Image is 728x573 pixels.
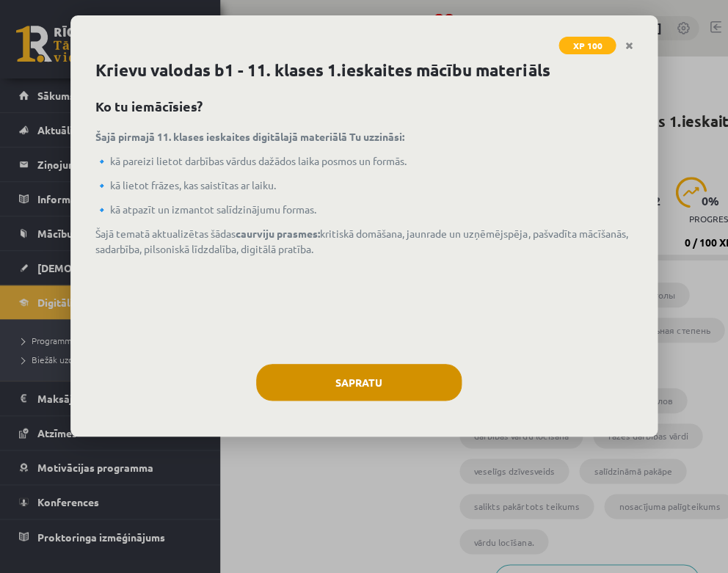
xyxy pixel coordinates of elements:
[95,96,633,116] h2: Ko tu iemācīsies?
[616,32,641,60] a: Close
[256,364,462,401] button: Sapratu
[558,37,616,54] span: XP 100
[95,153,633,169] p: 🔹 kā pareizi lietot darbības vārdus dažādos laika posmos un formās.
[95,226,633,257] p: Šajā tematā aktualizētas šādas kritiskā domāšana, jaunrade un uzņēmējspēja, pašvadīta mācīšanās, ...
[95,178,633,193] p: 🔹 kā lietot frāzes, kas saistītas ar laiku.
[95,202,633,217] p: 🔹 kā atpazīt un izmantot salīdzinājumu formas.
[95,58,633,83] h1: Krievu valodas b1 - 11. klases 1.ieskaites mācību materiāls
[236,227,320,240] strong: caurviju prasmes:
[95,130,404,143] strong: Šajā pirmajā 11. klases ieskaites digitālajā materiālā Tu uzzināsi:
